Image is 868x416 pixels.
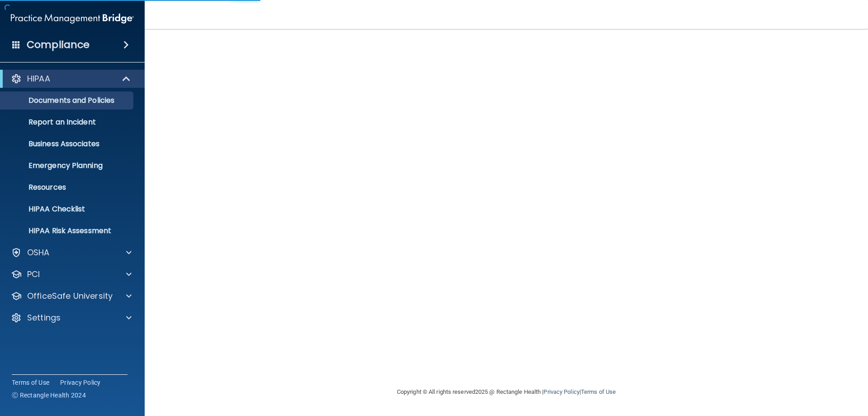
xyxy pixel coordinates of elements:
[6,139,129,148] p: Business Associates
[27,291,113,301] p: OfficeSafe University
[6,226,129,235] p: HIPAA Risk Assessment
[11,291,132,301] a: OfficeSafe University
[60,378,101,387] a: Privacy Policy
[581,388,616,395] a: Terms of Use
[11,312,132,323] a: Settings
[543,388,579,395] a: Privacy Policy
[27,73,50,84] p: HIPAA
[27,312,61,323] p: Settings
[6,205,129,214] p: HIPAA Checklist
[341,378,671,406] div: Copyright © All rights reserved 2025 @ Rectangle Health | |
[27,38,90,51] h4: Compliance
[6,118,129,127] p: Report an Incident
[12,378,49,387] a: Terms of Use
[6,96,129,105] p: Documents and Policies
[11,73,131,84] a: HIPAA
[6,161,129,170] p: Emergency Planning
[11,269,132,280] a: PCI
[12,391,86,400] span: Ⓒ Rectangle Health 2024
[6,183,129,192] p: Resources
[11,10,134,28] img: PMB logo
[27,247,50,258] p: OSHA
[11,247,132,258] a: OSHA
[27,269,40,280] p: PCI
